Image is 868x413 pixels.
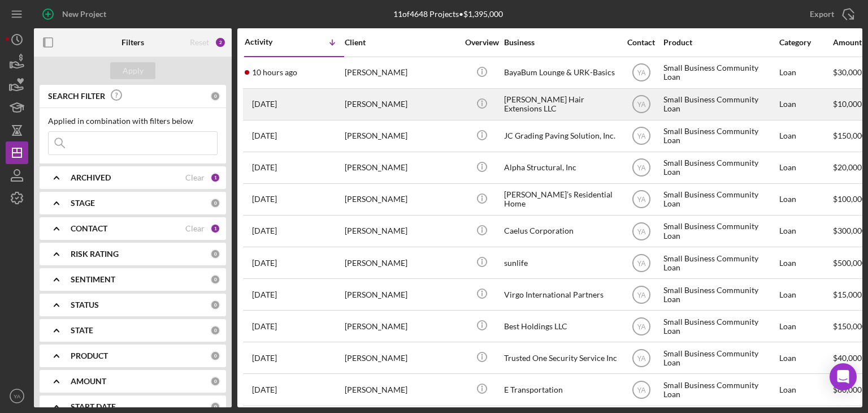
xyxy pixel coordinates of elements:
[252,259,277,268] time: 2025-08-07 04:44
[779,184,832,214] div: Loan
[185,173,205,182] div: Clear
[830,363,857,390] div: Open Intercom Messenger
[779,216,832,246] div: Loan
[779,248,832,278] div: Loan
[504,311,617,341] div: Best Holdings LLC
[504,89,617,119] div: [PERSON_NAME] Hair Extensions LLC
[252,290,277,299] time: 2025-07-21 05:48
[637,354,645,362] text: YA
[779,343,832,373] div: Loan
[504,184,617,214] div: [PERSON_NAME]’s Residential Home
[504,216,617,246] div: Caelus Corporation
[345,38,458,47] div: Client
[504,248,617,278] div: sunlife
[62,3,106,25] div: New Project
[210,351,220,361] div: 0
[663,248,776,278] div: Small Business Community Loan
[663,279,776,309] div: Small Business Community Loan
[14,393,21,399] text: YA
[504,38,617,47] div: Business
[504,153,617,183] div: Alpha Structural, Inc
[637,132,645,140] text: YA
[210,198,220,208] div: 0
[71,199,95,208] b: STAGE
[345,216,458,246] div: [PERSON_NAME]
[71,173,111,182] b: ARCHIVED
[71,300,99,309] b: STATUS
[252,195,277,204] time: 2025-08-11 22:22
[71,351,108,360] b: PRODUCT
[252,354,277,363] time: 2025-07-16 20:01
[252,385,277,394] time: 2025-07-13 21:54
[345,121,458,151] div: [PERSON_NAME]
[252,322,277,331] time: 2025-07-17 22:11
[345,311,458,341] div: [PERSON_NAME]
[71,402,116,411] b: START DATE
[252,226,277,235] time: 2025-08-11 05:37
[71,249,119,259] b: RISK RATING
[620,38,662,47] div: Contact
[504,58,617,88] div: BayaBum Lounge & URK-Basics
[123,62,144,79] div: Apply
[48,117,218,126] div: Applied in combination with filters below
[637,322,645,330] text: YA
[663,311,776,341] div: Small Business Community Loan
[210,91,220,101] div: 0
[637,386,645,394] text: YA
[637,227,645,235] text: YA
[663,58,776,88] div: Small Business Community Loan
[110,62,155,79] button: Apply
[345,184,458,214] div: [PERSON_NAME]
[6,385,28,407] button: YA
[637,291,645,299] text: YA
[252,100,277,109] time: 2025-08-14 16:58
[779,311,832,341] div: Loan
[663,216,776,246] div: Small Business Community Loan
[210,249,220,259] div: 0
[637,164,645,172] text: YA
[663,38,776,47] div: Product
[121,38,144,47] b: Filters
[345,375,458,405] div: [PERSON_NAME]
[504,375,617,405] div: E Transportation
[215,37,226,48] div: 2
[345,343,458,373] div: [PERSON_NAME]
[663,375,776,405] div: Small Business Community Loan
[663,121,776,151] div: Small Business Community Loan
[779,38,832,47] div: Category
[779,58,832,88] div: Loan
[48,92,105,101] b: SEARCH FILTER
[637,259,645,267] text: YA
[779,89,832,119] div: Loan
[810,3,834,25] div: Export
[252,68,297,77] time: 2025-08-19 06:22
[779,121,832,151] div: Loan
[34,3,118,25] button: New Project
[185,224,205,233] div: Clear
[345,248,458,278] div: [PERSON_NAME]
[210,300,220,310] div: 0
[663,343,776,373] div: Small Business Community Loan
[210,223,220,234] div: 1
[663,89,776,119] div: Small Business Community Loan
[504,121,617,151] div: JC Grading Paving Solution, Inc.
[71,326,93,335] b: STATE
[71,224,107,233] b: CONTACT
[345,58,458,88] div: [PERSON_NAME]
[252,131,277,140] time: 2025-08-14 15:39
[190,38,209,47] div: Reset
[210,173,220,183] div: 1
[252,163,277,172] time: 2025-08-12 08:13
[779,375,832,405] div: Loan
[663,184,776,214] div: Small Business Community Loan
[210,376,220,386] div: 0
[461,38,503,47] div: Overview
[71,275,115,284] b: SENTIMENT
[345,153,458,183] div: [PERSON_NAME]
[637,196,645,204] text: YA
[504,343,617,373] div: Trusted One Security Service Inc
[637,101,645,109] text: YA
[210,325,220,335] div: 0
[504,279,617,309] div: Virgo International Partners
[663,153,776,183] div: Small Business Community Loan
